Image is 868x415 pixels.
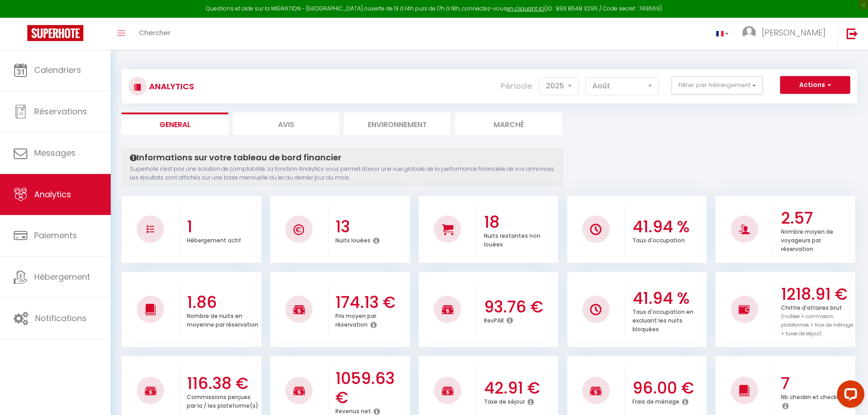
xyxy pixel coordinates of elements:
[781,285,853,304] h3: 1218.91 €
[132,18,177,50] a: Chercher
[484,379,556,398] h3: 42.91 €
[335,235,370,244] p: Nuits louées
[147,225,154,233] img: NO IMAGE
[187,235,241,244] p: Hébergement actif
[122,113,228,135] li: General
[781,302,853,338] p: Chiffre d'affaires brut
[632,235,685,244] p: Taux d'occupation
[187,310,258,328] p: Nombre de nuits en moyenne par réservation
[139,28,170,37] span: Chercher
[484,213,556,232] h3: 18
[130,153,555,163] h4: Informations sur votre tableau de bord financier
[781,391,847,401] p: Nb checkin et checkout
[781,374,853,393] h3: 7
[500,76,532,96] label: Période
[335,293,408,312] h3: 174.13 €
[455,113,562,135] li: Marché
[507,5,544,12] a: en cliquant ici
[830,377,868,415] iframe: LiveChat chat widget
[739,304,750,315] img: NO IMAGE
[34,64,81,76] span: Calendriers
[233,113,339,135] li: Avis
[335,369,408,407] h3: 1059.63 €
[187,374,259,393] h3: 116.38 €
[484,396,525,405] p: Taxe de séjour
[187,391,258,410] p: Commissions perçues par la / les plateforme(s)
[187,217,259,236] h3: 1
[147,76,194,97] h3: Analytics
[780,76,850,94] button: Actions
[781,209,853,228] h3: 2.57
[187,293,259,312] h3: 1.86
[27,25,83,41] img: Super Booking
[781,226,833,253] p: Nombre moyen de voyageurs par réservation
[484,315,504,324] p: RevPAR
[847,28,858,39] img: logout
[335,217,408,236] h3: 13
[335,310,376,328] p: Prix moyen par réservation
[34,230,77,241] span: Paiements
[35,313,87,324] span: Notifications
[735,18,837,50] a: ... [PERSON_NAME]
[672,76,763,94] button: Filtrer par hébergement
[632,217,705,236] h3: 41.94 %
[344,113,451,135] li: Environnement
[34,147,76,159] span: Messages
[781,313,853,337] span: (nuitées + commission plateformes + frais de ménage + taxes de séjour)
[130,165,555,182] p: Superhote n'est pas une solution de comptabilité. La fonction Analytics vous permet d'avoir une v...
[632,379,705,398] h3: 96.00 €
[632,396,679,405] p: Frais de ménage
[632,289,705,308] h3: 41.94 %
[34,106,87,117] span: Réservations
[632,306,693,333] p: Taux d'occupation en excluant les nuits bloquées
[34,271,90,282] span: Hébergement
[762,27,826,38] span: [PERSON_NAME]
[590,304,601,315] img: NO IMAGE
[484,230,540,248] p: Nuits restantes non louées
[742,26,756,40] img: ...
[335,405,371,415] p: Revenus net
[34,189,71,200] span: Analytics
[484,297,556,317] h3: 93.76 €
